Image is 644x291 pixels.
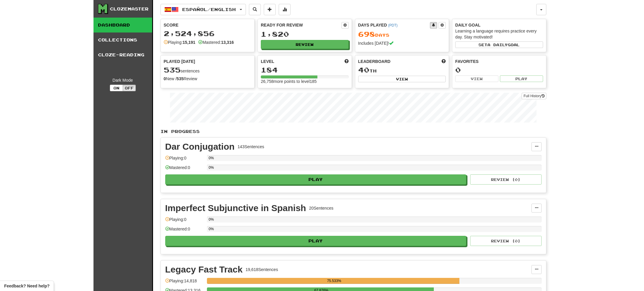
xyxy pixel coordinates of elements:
a: (PDT) [388,23,397,27]
div: Learning a language requires practice every day. Stay motivated! [455,28,543,40]
span: Played [DATE] [164,58,195,64]
div: Mastered: [198,39,234,45]
strong: 13,316 [221,40,234,45]
a: Full History [522,93,546,99]
button: View [455,75,498,82]
p: In Progress [160,129,546,134]
div: 75.533% [209,278,460,284]
a: Collections [93,32,152,47]
button: Seta dailygoal [455,41,543,48]
button: Review (0) [470,236,542,246]
div: Imperfect Subjunctive in Spanish [165,204,306,213]
div: 19,618 Sentences [246,267,278,273]
div: Clozemaster [110,6,149,12]
button: Español/English [160,4,246,15]
div: 0 [455,66,543,74]
div: Playing: 14,818 [165,278,204,288]
button: More stats [279,4,291,15]
div: Includes [DATE]! [358,40,446,46]
span: Level [261,58,274,64]
div: Dark Mode [98,77,148,83]
button: Play [165,174,467,185]
strong: 15,191 [183,40,195,45]
div: 184 [261,66,349,74]
div: Dar Conjugation [165,142,235,151]
span: 535 [164,66,181,74]
div: New / Review [164,76,252,82]
button: Review [261,40,349,49]
div: Playing: [164,39,196,45]
div: Playing: 0 [165,216,204,226]
div: Mastered: 0 [165,226,204,236]
button: On [110,85,123,91]
span: Leaderboard [358,58,391,64]
button: Search sentences [249,4,261,15]
div: Days Played [358,22,430,28]
div: Daily Goal [455,22,543,28]
span: Score more points to level up [344,58,349,64]
span: Español / English [182,7,236,12]
div: Ready for Review [261,22,342,28]
div: 143 Sentences [238,144,264,150]
button: Play [500,75,543,82]
button: Review (0) [470,174,542,185]
div: 2,524,856 [164,30,252,37]
span: 40 [358,66,369,74]
span: a daily [487,43,508,47]
strong: 0 [164,76,166,81]
div: Playing: 0 [165,155,204,165]
div: th [358,66,446,74]
div: Day s [358,30,446,38]
button: Add sentence to collection [264,4,276,15]
div: Favorites [455,58,543,64]
div: 26,758 more points to level 185 [261,78,349,84]
div: Mastered: 0 [165,165,204,174]
button: Play [165,236,467,246]
div: sentences [164,66,252,74]
div: Score [164,22,252,28]
span: Open feedback widget [4,283,49,289]
button: Off [123,85,136,91]
span: This week in points, UTC [442,58,446,64]
a: Dashboard [93,18,152,32]
div: Legacy Fast Track [165,265,243,274]
strong: 535 [177,76,183,81]
div: 1,820 [261,30,349,38]
a: Cloze-Reading [93,47,152,62]
button: View [358,76,446,82]
div: 20 Sentences [309,205,333,211]
span: 698 [358,30,375,38]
